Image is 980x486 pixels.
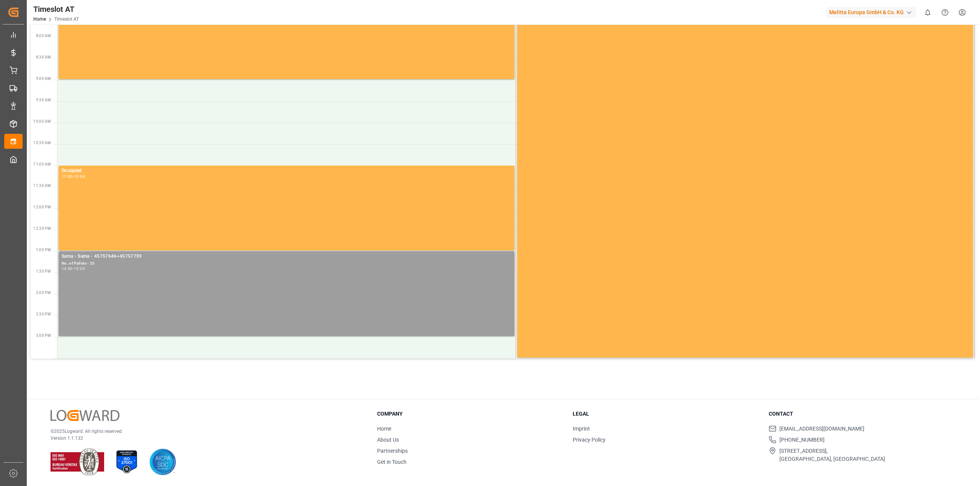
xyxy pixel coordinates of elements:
[73,175,74,178] div: -
[51,435,358,442] p: Version 1.1.132
[377,426,391,432] a: Home
[36,34,51,38] span: 8:00 AM
[377,459,407,465] a: Get in Touch
[74,267,85,270] div: 15:00
[573,437,606,443] a: Privacy Policy
[33,3,79,15] div: Timeslot AT
[62,253,511,260] div: Sama - Sama - 45757646+45757759
[33,205,51,209] span: 12:00 PM
[826,5,919,20] button: Melitta Europa GmbH & Co. KG
[573,426,590,432] a: Imprint
[936,4,954,21] button: Help Center
[36,248,51,252] span: 1:00 PM
[573,410,759,418] h3: Legal
[36,269,51,273] span: 1:30 PM
[36,55,51,59] span: 8:30 AM
[62,175,73,178] div: 11:00
[377,410,563,418] h3: Company
[377,448,408,454] a: Partnerships
[33,141,51,145] span: 10:30 AM
[36,76,51,81] span: 9:00 AM
[33,119,51,124] span: 10:00 AM
[779,436,825,444] span: [PHONE_NUMBER]
[377,437,399,443] a: About Us
[36,333,51,338] span: 3:00 PM
[779,447,885,463] span: [STREET_ADDRESS], [GEOGRAPHIC_DATA], [GEOGRAPHIC_DATA]
[919,4,936,21] button: show 0 new notifications
[149,449,176,475] img: AICPA SOC
[826,7,916,18] div: Melitta Europa GmbH & Co. KG
[779,425,864,433] span: [EMAIL_ADDRESS][DOMAIN_NAME]
[62,167,511,175] div: Occupied
[73,267,74,270] div: -
[51,428,358,435] p: © 2025 Logward. All rights reserved.
[62,267,73,270] div: 13:00
[113,449,140,475] img: ISO 27001 Certification
[33,16,46,22] a: Home
[74,175,85,178] div: 13:00
[36,312,51,316] span: 2:30 PM
[33,226,51,231] span: 12:30 PM
[33,162,51,166] span: 11:00 AM
[62,260,511,267] div: No. of Pallets - 33
[769,410,955,418] h3: Contact
[33,184,51,188] span: 11:30 AM
[36,291,51,295] span: 2:00 PM
[36,98,51,102] span: 9:30 AM
[51,449,104,475] img: ISO 9001 & ISO 14001 Certification
[51,410,119,421] img: Logward Logo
